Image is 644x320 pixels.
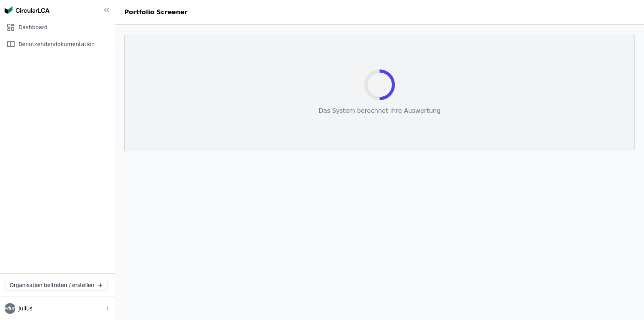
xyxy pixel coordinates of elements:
button: Organisation beitreten / erstellen [5,280,107,290]
div: Portfolio Screener [115,8,197,17]
div: Benutzendendokumentation [3,36,112,52]
div: Das System berechnet Ihre Auswertung [319,106,441,115]
span: julius [15,305,33,312]
div: Dashboard [3,20,112,35]
img: Concular [5,6,50,14]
